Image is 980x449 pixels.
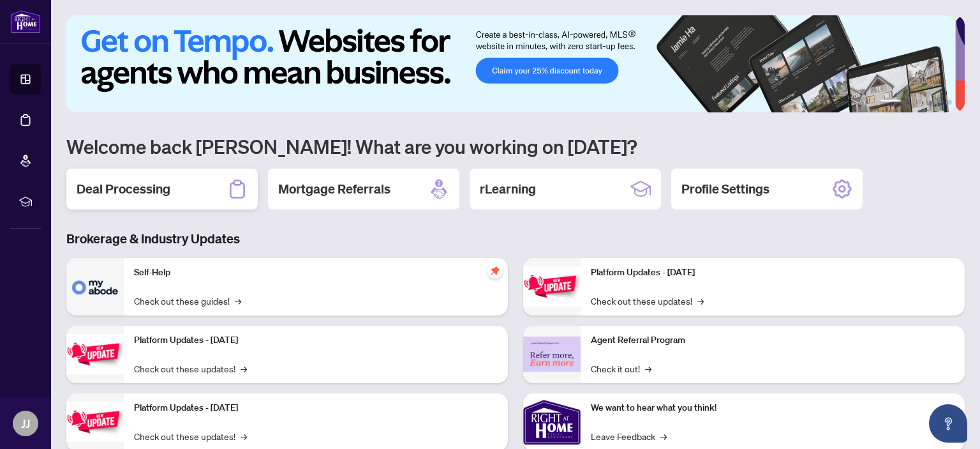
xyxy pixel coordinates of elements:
[523,337,581,372] img: Agent Referral Program
[591,361,651,376] a: Check it out!→
[77,180,170,198] h2: Deal Processing
[591,294,704,308] a: Check out these updates!→
[947,100,952,105] button: 6
[645,361,651,376] span: →
[66,134,965,158] h1: Welcome back [PERSON_NAME]! What are you working on [DATE]?
[66,258,124,316] img: Self-Help
[926,100,932,105] button: 4
[697,294,704,308] span: →
[523,266,581,307] img: Platform Updates - June 23, 2025
[134,429,247,443] a: Check out these updates!→
[134,361,247,376] a: Check out these updates!→
[591,333,954,347] p: Agent Referral Program
[134,333,498,347] p: Platform Updates - [DATE]
[134,266,498,280] p: Self-Help
[66,230,965,248] h3: Brokerage & Industry Updates
[929,404,967,443] button: Open asap
[591,429,667,443] a: Leave Feedback→
[278,180,390,198] h2: Mortgage Referrals
[660,429,667,443] span: →
[591,401,954,415] p: We want to hear what you think!
[134,294,241,308] a: Check out these guides!→
[134,401,498,415] p: Platform Updates - [DATE]
[487,263,503,278] span: pushpin
[241,429,247,443] span: →
[235,294,241,308] span: →
[241,361,247,376] span: →
[937,100,942,105] button: 5
[916,100,921,105] button: 3
[66,334,124,374] img: Platform Updates - September 16, 2025
[880,100,901,105] button: 1
[681,180,769,198] h2: Profile Settings
[66,402,124,442] img: Platform Updates - July 21, 2025
[480,180,536,198] h2: rLearning
[21,415,30,432] span: JJ
[66,15,955,112] img: Slide 0
[591,266,954,280] p: Platform Updates - [DATE]
[10,10,41,33] img: logo
[906,100,911,105] button: 2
